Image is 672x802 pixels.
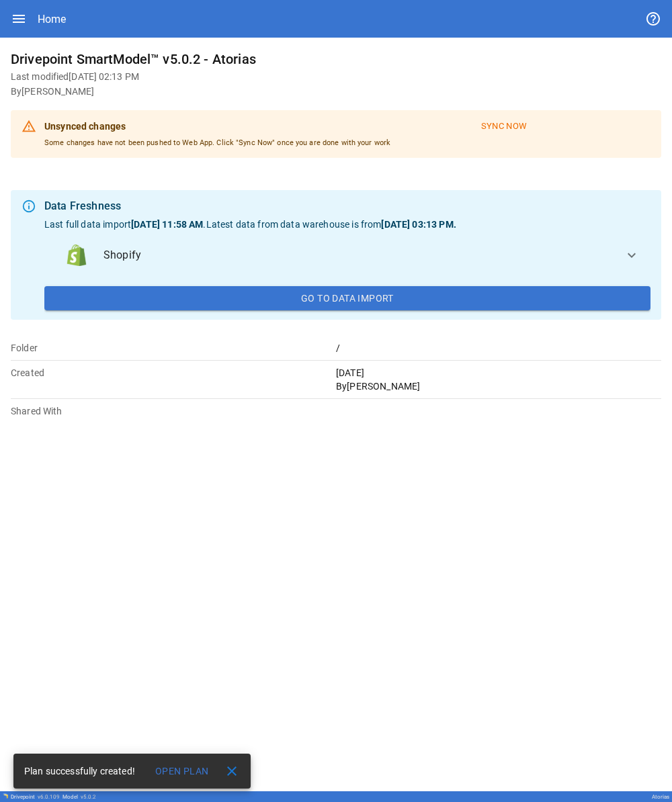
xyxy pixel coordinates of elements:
[38,13,66,26] div: Home
[11,794,60,800] div: Drivepoint
[11,341,336,355] p: Folder
[11,404,336,418] p: Shared With
[24,759,135,783] div: Plan successfully created!
[381,219,456,230] b: [DATE] 03:13 PM .
[3,793,8,799] img: Drivepoint
[38,794,60,800] span: v 6.0.109
[652,794,669,800] div: Atorias
[44,231,650,279] button: data_logoShopify
[11,366,336,380] p: Created
[44,286,650,310] button: Go To Data Import
[44,138,536,148] p: Some changes have not been pushed to Web App. Click "Sync Now" once you are done with your work
[44,198,650,214] div: Data Freshness
[103,247,613,263] span: Shopify
[472,116,536,138] button: Sync Now
[11,48,661,70] h6: Drivepoint SmartModel™ v5.0.2 - Atorias
[336,341,661,355] p: /
[336,366,661,380] p: [DATE]
[81,794,96,800] span: v 5.0.2
[66,244,87,266] img: data_logo
[44,121,126,132] b: Unsynced changes
[62,794,96,800] div: Model
[11,85,661,99] h6: By [PERSON_NAME]
[624,247,640,263] span: expand_more
[11,70,661,85] h6: Last modified [DATE] 02:13 PM
[146,759,218,783] button: Open Plan
[336,380,661,393] p: By [PERSON_NAME]
[131,219,203,230] b: [DATE] 11:58 AM
[224,763,240,779] span: close
[44,218,650,231] p: Last full data import . Latest data from data warehouse is from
